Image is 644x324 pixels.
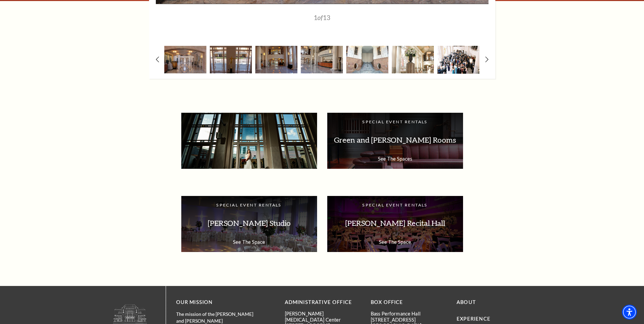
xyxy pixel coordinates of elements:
p: [PERSON_NAME] Recital Hall [334,213,456,234]
p: 1 13 [191,14,453,21]
p: See The Space [188,239,310,245]
p: OUR MISSION [176,298,261,307]
p: Bass Performance Hall [371,311,446,317]
a: Experience [457,316,491,322]
p: See The Spaces [334,156,456,162]
p: Green and [PERSON_NAME] Rooms [334,129,456,151]
a: About [457,299,476,305]
img: A spacious, elegant hallway with polished marble floors, decorative lighting, and a reception are... [164,46,206,73]
p: Special Event Rentals [334,203,456,208]
p: [PERSON_NAME][MEDICAL_DATA] Center [285,311,361,323]
p: [PERSON_NAME] Studio [188,213,310,234]
img: A crowded event space filled with elegantly dressed guests mingling, with a bar area and a golden... [437,46,479,73]
span: of [317,14,323,21]
div: Accessibility Menu [622,305,637,320]
a: Special Event Rentals [PERSON_NAME] Recital Hall See The Space [327,196,463,252]
a: Special Event Rentals [PERSON_NAME] Studio See The Space [181,196,317,252]
p: Administrative Office [285,298,361,307]
a: Special Event Rentals Green and [PERSON_NAME] Rooms See The Spaces [327,113,463,169]
p: Special Event Rentals [334,120,456,125]
img: A grand staircase with marble steps leads up to a spacious, light-filled area, featuring decorati... [346,46,388,73]
img: A spacious hotel lobby featuring marble floors, elegant columns, a reception desk, and modern lig... [301,46,343,73]
p: See The Space [334,239,456,245]
img: A golden statue of an archer stands near large windows, overlooking a street with outdoor dining ... [210,46,252,73]
img: A bright, elegant lobby featuring a large floral arrangement in a dark vase on a pedestal, with s... [392,46,434,73]
p: BOX OFFICE [371,298,446,307]
p: Special Event Rentals [188,203,310,208]
img: A spacious lobby with tall white columns, polished marble floors, and modern lighting. There are ... [255,46,297,73]
p: [STREET_ADDRESS] [371,317,446,323]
